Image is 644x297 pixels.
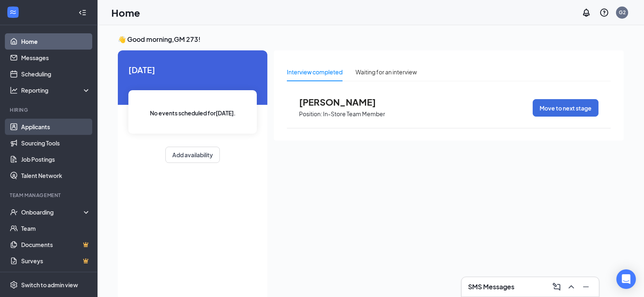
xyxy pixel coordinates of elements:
[21,220,91,236] a: Team
[619,9,626,16] div: G2
[21,50,91,66] a: Messages
[118,35,624,44] h3: 👋 Good morning, GM 273 !
[21,281,78,289] div: Switch to admin view
[111,6,140,20] h1: Home
[616,269,636,289] div: Open Intercom Messenger
[10,106,89,113] div: Hiring
[21,135,91,151] a: Sourcing Tools
[581,8,591,17] svg: Notifications
[599,8,609,17] svg: QuestionInfo
[21,253,91,269] a: SurveysCrown
[356,67,417,76] div: Waiting for an interview
[566,282,576,292] svg: ChevronUp
[21,151,91,167] a: Job Postings
[21,119,91,135] a: Applicants
[128,63,257,76] span: [DATE]
[579,280,592,293] button: Minimize
[565,280,578,293] button: ChevronUp
[299,97,388,107] span: [PERSON_NAME]
[21,167,91,184] a: Talent Network
[550,280,563,293] button: ComposeMessage
[10,281,18,289] svg: Settings
[165,147,220,163] button: Add availability
[299,110,322,118] p: Position:
[287,67,343,76] div: Interview completed
[9,8,17,16] svg: WorkstreamLogo
[533,99,598,117] button: Move to next stage
[10,192,89,199] div: Team Management
[581,282,591,292] svg: Minimize
[10,208,18,216] svg: UserCheck
[468,282,514,291] h3: SMS Messages
[21,86,91,94] div: Reporting
[150,108,236,117] span: No events scheduled for [DATE] .
[323,110,385,118] p: In-Store Team Member
[78,9,87,17] svg: Collapse
[21,33,91,50] a: Home
[552,282,562,292] svg: ComposeMessage
[10,86,18,94] svg: Analysis
[21,208,84,216] div: Onboarding
[21,66,91,82] a: Scheduling
[21,236,91,253] a: DocumentsCrown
